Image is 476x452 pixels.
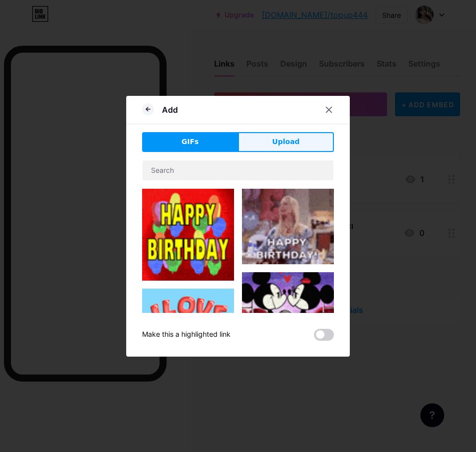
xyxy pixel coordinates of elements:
[242,272,334,325] img: Gihpy
[238,132,334,152] button: Upload
[142,329,231,341] div: Make this a highlighted link
[162,104,178,116] div: Add
[142,132,238,152] button: GIFs
[143,160,333,180] input: Search
[142,289,234,380] img: Gihpy
[242,189,334,265] img: Gihpy
[142,189,234,281] img: Gihpy
[272,137,300,147] span: Upload
[181,137,199,147] span: GIFs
